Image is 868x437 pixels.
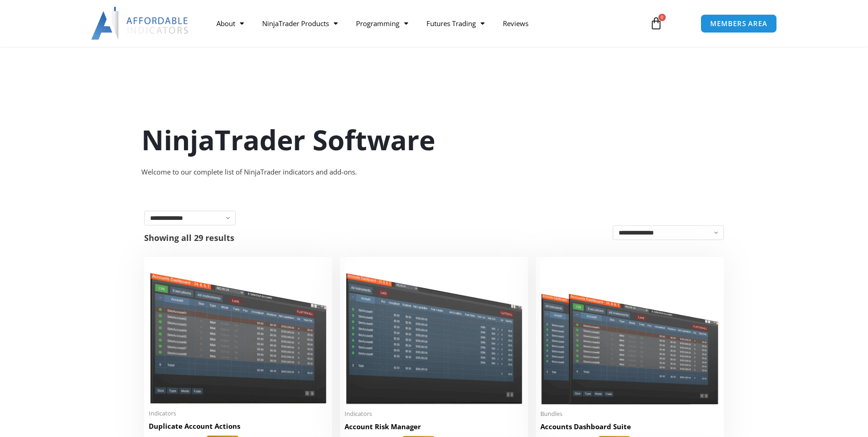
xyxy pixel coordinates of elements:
img: Accounts Dashboard Suite [540,262,719,404]
img: LogoAI | Affordable Indicators – NinjaTrader [91,7,189,40]
h2: Account Risk Manager [345,422,523,432]
a: Duplicate Account Actions [149,421,328,436]
p: Showing all 29 results [144,234,234,242]
nav: Menu [207,13,639,34]
a: NinjaTrader Products [253,13,347,34]
h1: NinjaTrader Software [141,120,727,159]
span: MEMBERS AREA [710,20,767,27]
img: Account Risk Manager [345,262,523,404]
a: Futures Trading [417,13,494,34]
a: Accounts Dashboard Suite [540,422,719,436]
a: MEMBERS AREA [701,14,777,33]
span: Indicators [345,410,523,418]
a: Programming [347,13,417,34]
span: Bundles [540,410,719,418]
a: Reviews [494,13,538,34]
select: Shop order [613,225,724,240]
a: 0 [636,10,676,37]
span: Indicators [149,410,328,417]
img: Duplicate Account Actions [149,262,328,404]
a: Account Risk Manager [345,422,523,436]
span: 0 [658,14,666,21]
a: About [207,13,253,34]
h2: Accounts Dashboard Suite [540,422,719,432]
div: Welcome to our complete list of NinjaTrader indicators and add-ons. [141,166,727,179]
h2: Duplicate Account Actions [149,421,328,431]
